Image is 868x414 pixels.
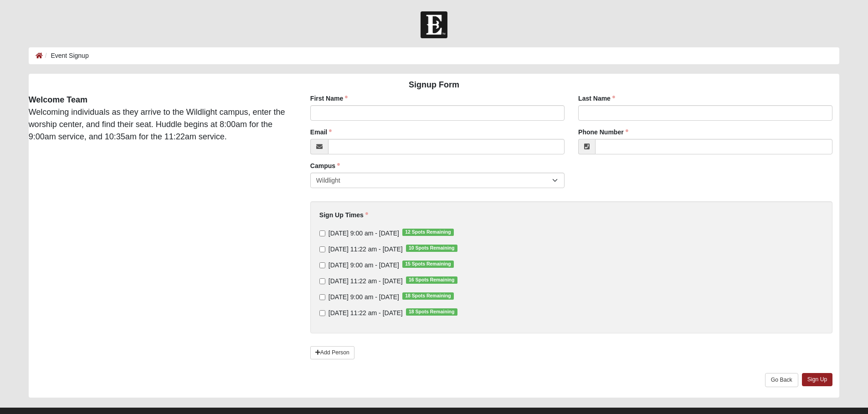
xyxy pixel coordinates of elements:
[402,229,454,236] span: 12 Spots Remaining
[29,95,87,104] strong: Welcome Team
[329,230,399,237] span: [DATE] 9:00 am - [DATE]
[319,310,325,316] input: [DATE] 11:22 am - [DATE]18 Spots Remaining
[43,51,89,61] li: Event Signup
[329,293,399,301] span: [DATE] 9:00 am - [DATE]
[421,11,447,38] img: Church of Eleven22 Logo
[22,94,297,143] div: Welcoming individuals as they arrive to the Wildlight campus, enter the worship center, and find ...
[406,245,457,252] span: 10 Spots Remaining
[802,373,833,386] a: Sign Up
[319,262,325,268] input: [DATE] 9:00 am - [DATE]15 Spots Remaining
[29,80,840,90] h4: Signup Form
[765,373,798,387] a: Go Back
[402,292,454,300] span: 18 Spots Remaining
[310,346,354,359] a: Add Person
[319,210,368,220] label: Sign Up Times
[329,245,403,253] span: [DATE] 11:22 am - [DATE]
[319,230,325,236] input: [DATE] 9:00 am - [DATE]12 Spots Remaining
[319,294,325,300] input: [DATE] 9:00 am - [DATE]18 Spots Remaining
[578,94,615,103] label: Last Name
[406,308,457,316] span: 18 Spots Remaining
[578,128,628,137] label: Phone Number
[310,161,340,170] label: Campus
[402,261,454,268] span: 15 Spots Remaining
[329,309,403,317] span: [DATE] 11:22 am - [DATE]
[310,94,348,103] label: First Name
[329,261,399,269] span: [DATE] 9:00 am - [DATE]
[319,246,325,252] input: [DATE] 11:22 am - [DATE]10 Spots Remaining
[319,278,325,284] input: [DATE] 11:22 am - [DATE]16 Spots Remaining
[310,128,332,137] label: Email
[406,276,457,284] span: 16 Spots Remaining
[329,277,403,285] span: [DATE] 11:22 am - [DATE]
